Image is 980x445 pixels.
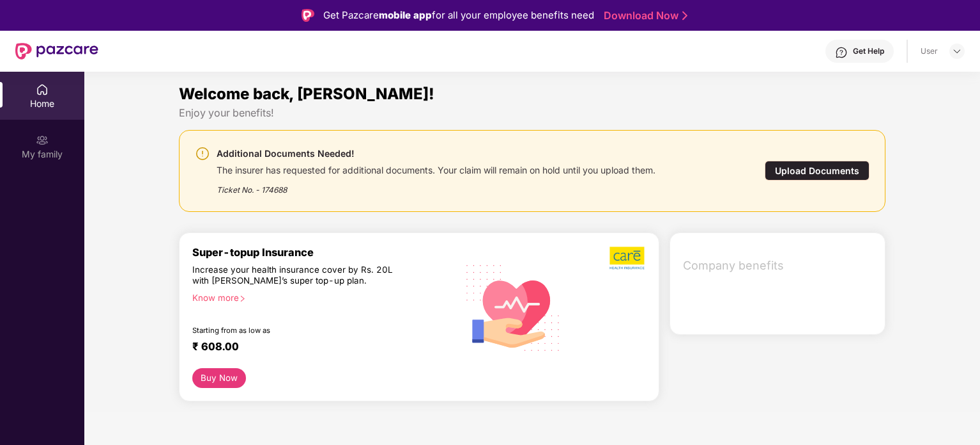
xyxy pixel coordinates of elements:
img: b5dec4f62d2307b9de63beb79f102df3.png [609,246,646,270]
span: Company benefits [683,257,875,275]
div: Increase your health insurance cover by Rs. 20L with [PERSON_NAME]’s super top-up plan. [192,264,402,287]
span: right [239,295,246,302]
button: Buy Now [192,368,247,388]
img: Stroke [682,9,687,22]
img: svg+xml;base64,PHN2ZyBpZD0iSGVscC0zMngzMiIgeG1sbnM9Imh0dHA6Ly93d3cudzMub3JnLzIwMDAvc3ZnIiB3aWR0aD... [835,46,848,59]
div: Company benefits [675,249,885,282]
img: Logo [302,9,314,22]
div: Additional Documents Needed! [217,146,655,161]
div: User [921,46,938,56]
span: Welcome back, [PERSON_NAME]! [179,85,434,103]
div: Know more [192,293,449,302]
strong: mobile app [379,9,432,21]
div: Get Pazcare for all your employee benefits need [323,8,594,23]
img: svg+xml;base64,PHN2ZyBpZD0iRHJvcGRvd24tMzJ4MzIiIHhtbG5zPSJodHRwOi8vd3d3LnczLm9yZy8yMDAwL3N2ZyIgd2... [952,46,962,56]
div: Upload Documents [765,161,869,181]
img: svg+xml;base64,PHN2ZyBpZD0iV2FybmluZ18tXzI0eDI0IiBkYXRhLW5hbWU9Ildhcm5pbmcgLSAyNHgyNCIgeG1sbnM9Im... [195,146,210,161]
div: Ticket No. - 174688 [217,176,655,196]
div: Get Help [853,46,884,56]
div: ₹ 608.00 [192,340,444,355]
a: Download Now [604,9,684,22]
img: svg+xml;base64,PHN2ZyB4bWxucz0iaHR0cDovL3d3dy53My5vcmcvMjAwMC9zdmciIHhtbG5zOnhsaW5rPSJodHRwOi8vd3... [457,249,570,365]
div: Enjoy your benefits! [179,106,886,120]
img: svg+xml;base64,PHN2ZyBpZD0iSG9tZSIgeG1sbnM9Imh0dHA6Ly93d3cudzMub3JnLzIwMDAvc3ZnIiB3aWR0aD0iMjAiIG... [36,83,49,96]
img: New Pazcare Logo [15,43,98,60]
div: The insurer has requested for additional documents. Your claim will remain on hold until you uplo... [217,161,655,176]
img: svg+xml;base64,PHN2ZyB3aWR0aD0iMjAiIGhlaWdodD0iMjAiIHZpZXdCb3g9IjAgMCAyMCAyMCIgZmlsbD0ibm9uZSIgeG... [36,134,49,147]
div: Super-topup Insurance [192,246,457,259]
div: Starting from as low as [192,326,402,335]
